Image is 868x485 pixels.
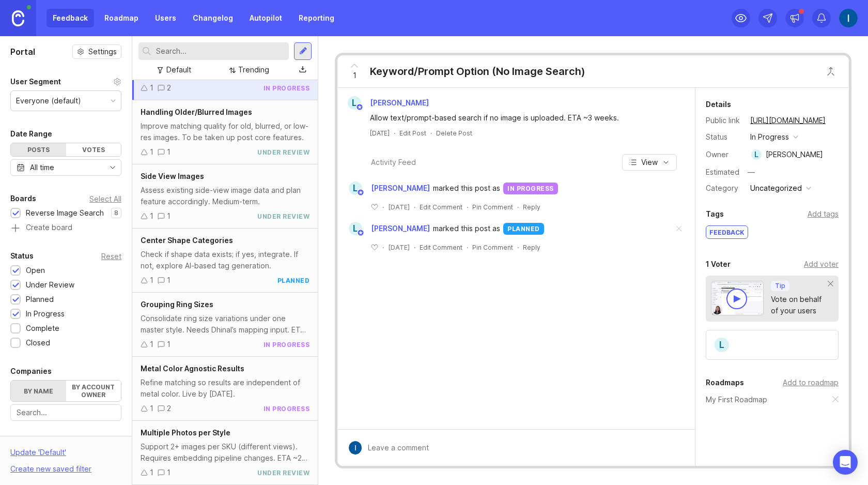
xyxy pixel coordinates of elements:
[167,82,171,94] div: 2
[356,103,364,111] img: member badge
[388,243,410,252] span: [DATE]
[167,146,171,158] div: 1
[166,64,191,75] div: Default
[711,281,764,315] img: video-thumbnail-vote-d41b83416815613422e2ca741bf692cc.jpg
[775,282,785,290] p: Tip
[706,98,731,111] div: Details
[141,236,233,245] span: Center Shape Categories
[420,203,462,211] div: Edit Comment
[26,279,74,291] div: Under Review
[706,376,744,389] div: Roadmaps
[706,226,748,238] div: feedback
[11,143,66,156] div: Posts
[804,259,839,270] div: Add voter
[745,165,758,179] div: —
[706,183,742,194] div: Category
[26,323,59,334] div: Complete
[150,467,153,478] div: 1
[503,223,544,235] div: planned
[622,154,677,171] button: View
[641,157,658,168] span: View
[150,210,153,222] div: 1
[263,340,310,349] div: in progress
[132,229,318,293] a: Center Shape CategoriesCheck if shape data exists; if yes, integrate. If not, explore AI-based ta...
[167,467,171,478] div: 1
[10,75,61,88] div: User Segment
[16,95,81,107] div: Everyone (default)
[472,203,513,211] div: Pin Comment
[167,210,171,222] div: 1
[370,98,429,107] span: [PERSON_NAME]
[141,428,230,437] span: Multiple Photos per Style
[371,157,416,168] div: Activity Feed
[747,114,829,127] a: [URL][DOMAIN_NAME]
[263,84,310,93] div: in progress
[72,44,121,59] button: Settings
[98,9,145,27] a: Roadmap
[517,203,519,211] div: ·
[150,275,153,286] div: 1
[26,265,45,276] div: Open
[141,441,309,464] div: Support 2+ images per SKU (different views). Requires embedding pipeline changes. ETA ~2–3 weeks.
[349,441,362,454] img: Ismail
[414,203,415,211] div: ·
[706,394,767,405] a: My First Roadmap
[349,222,362,235] div: L
[141,377,309,400] div: Refine matching so results are independent of metal color. Live by [DATE].
[132,100,318,164] a: Handling Older/Blurred ImagesImprove matching quality for old, blurred, or low-res images. To be ...
[10,463,91,475] div: Create new saved filter
[766,149,823,160] div: [PERSON_NAME]
[839,9,858,27] img: Ismail
[10,128,52,140] div: Date Range
[10,250,34,262] div: Status
[436,129,472,138] div: Delete Post
[343,181,433,195] a: L[PERSON_NAME]
[257,148,309,157] div: under review
[370,129,390,138] a: [DATE]
[150,82,153,94] div: 1
[30,162,54,173] div: All time
[167,339,171,350] div: 1
[132,293,318,357] a: Grouping Ring SizesConsolidate ring size variations under one master style. Needs Dhinal’s mappin...
[349,181,362,195] div: L
[382,243,384,252] div: ·
[348,96,361,110] div: L
[263,404,310,413] div: in progress
[10,447,66,463] div: Update ' Default '
[238,64,269,75] div: Trending
[382,203,384,211] div: ·
[26,294,54,305] div: Planned
[523,243,540,252] div: Reply
[10,192,36,205] div: Boards
[149,9,182,27] a: Users
[89,196,121,202] div: Select All
[467,243,468,252] div: ·
[750,183,802,194] div: Uncategorized
[472,243,513,252] div: Pin Comment
[523,203,540,211] div: Reply
[150,403,153,414] div: 1
[141,364,244,373] span: Metal Color Agnostic Results
[706,115,742,126] div: Public link
[420,243,462,252] div: Edit Comment
[10,224,121,233] a: Create board
[714,337,730,353] div: L
[141,300,213,309] span: Grouping Ring Sizes
[371,223,430,234] span: [PERSON_NAME]
[399,129,426,138] div: Edit Post
[414,243,415,252] div: ·
[706,169,739,176] div: Estimated
[187,9,239,27] a: Changelog
[706,258,731,270] div: 1 Voter
[833,450,858,475] div: Open Intercom Messenger
[26,207,104,219] div: Reverse Image Search
[706,208,724,220] div: Tags
[17,407,115,418] input: Search...
[517,243,519,252] div: ·
[150,339,153,350] div: 1
[156,46,285,57] input: Search...
[141,313,309,336] div: Consolidate ring size variations under one master style. Needs Dhinal’s mapping input. ETA ~2–3 w...
[353,70,357,81] span: 1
